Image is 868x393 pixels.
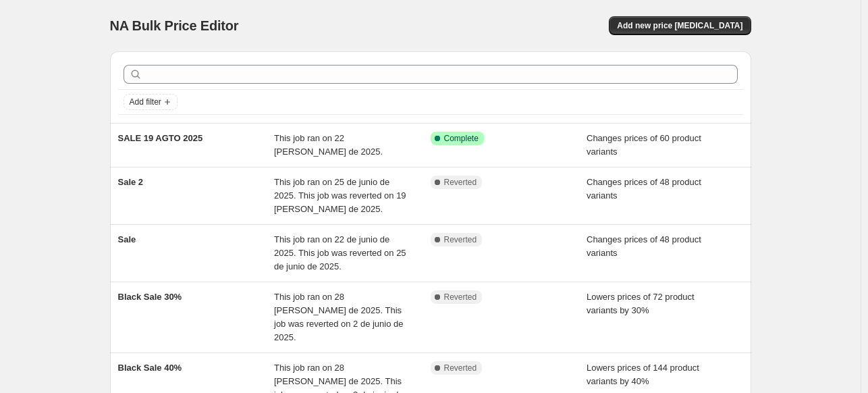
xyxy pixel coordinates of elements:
span: Reverted [444,292,477,303]
span: Sale 2 [118,177,144,187]
span: Add filter [130,97,161,107]
span: Lowers prices of 144 product variants by 40% [587,363,699,386]
span: Reverted [444,363,477,373]
span: Changes prices of 60 product variants [587,133,701,157]
span: Reverted [444,177,477,188]
span: Complete [444,133,479,144]
span: Black Sale 40% [118,363,182,373]
span: SALE 19 AGTO 2025 [118,133,203,143]
span: Reverted [444,234,477,245]
span: Changes prices of 48 product variants [587,234,701,258]
span: Add new price [MEDICAL_DATA] [617,20,742,31]
span: Changes prices of 48 product variants [587,177,701,201]
span: This job ran on 22 [PERSON_NAME] de 2025. [274,133,383,157]
button: Add new price [MEDICAL_DATA] [609,16,751,35]
span: This job ran on 28 [PERSON_NAME] de 2025. This job was reverted on 2 de junio de 2025. [274,292,404,342]
span: Lowers prices of 72 product variants by 30% [587,292,695,315]
span: This job ran on 25 de junio de 2025. This job was reverted on 19 [PERSON_NAME] de 2025. [274,177,406,214]
span: Black Sale 30% [118,292,182,302]
span: NA Bulk Price Editor [110,18,239,33]
span: Sale [118,234,136,244]
button: Add filter [124,94,178,110]
span: This job ran on 22 de junio de 2025. This job was reverted on 25 de junio de 2025. [274,234,406,271]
